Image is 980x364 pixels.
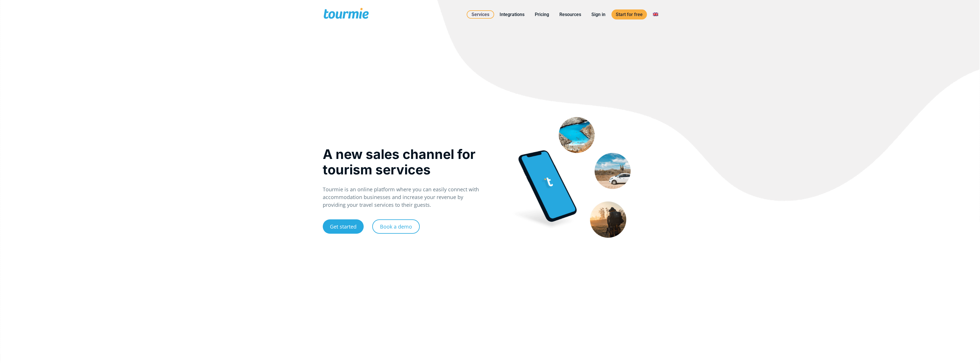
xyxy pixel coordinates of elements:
a: Book a demo [372,219,420,234]
a: Sign in [587,11,610,18]
a: Pricing [530,11,553,18]
h1: A new sales channel for tourism services [323,146,484,177]
p: Tourmie is an online platform where you can easily connect with accommodation businesses and incr... [323,186,484,209]
a: Integrations [495,11,529,18]
a: Services [467,10,494,19]
a: Resources [555,11,585,18]
a: Start for free [611,9,647,19]
a: Get started [323,219,364,234]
